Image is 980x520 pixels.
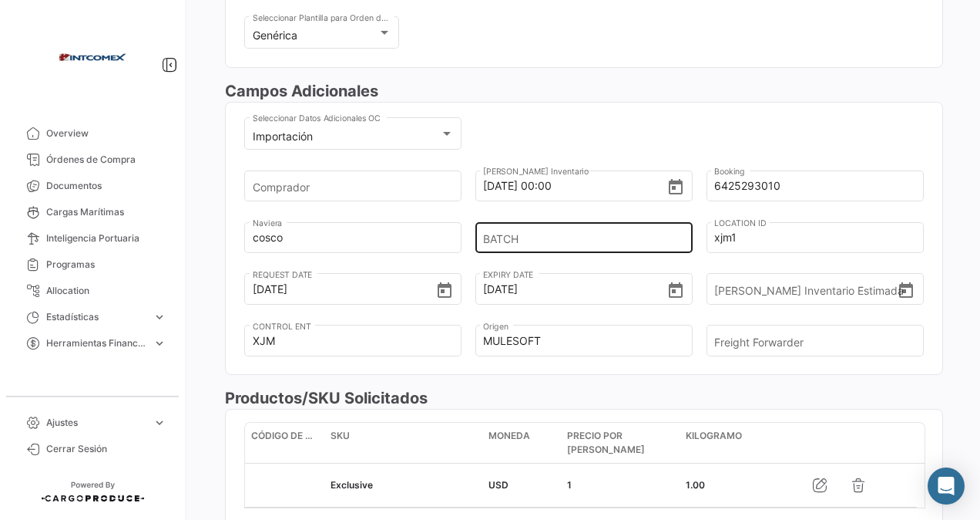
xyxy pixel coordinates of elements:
[46,284,166,298] span: Allocation
[253,130,313,143] mat-select-trigger: Importación
[12,278,173,304] a: Allocation
[153,310,166,324] span: expand_more
[253,262,435,316] input: Seleccionar una fecha
[12,199,173,225] a: Cargas Marítimas
[686,479,705,491] span: 1.00
[331,479,373,491] span: Exclusive
[153,416,166,430] span: expand_more
[46,442,166,456] span: Cerrar Sesión
[686,429,742,443] span: Kilogramo
[12,120,173,147] a: Overview
[12,225,173,252] a: Inteligencia Portuaria
[46,231,166,245] span: Inteligencia Portuaria
[46,258,166,272] span: Programas
[12,252,173,278] a: Programas
[324,423,482,463] datatable-header-cell: SKU
[225,387,943,409] h3: Productos/SKU Solicitados
[12,173,173,199] a: Documentos
[567,479,572,491] span: 1
[46,416,146,430] span: Ajustes
[488,429,530,443] span: Moneda
[46,127,166,140] span: Overview
[897,281,915,298] button: Open calendar
[483,159,666,213] input: Seleccionar una fecha
[46,205,166,219] span: Cargas Marítimas
[331,429,350,443] span: SKU
[666,177,685,194] button: Open calendar
[483,262,666,316] input: Seleccionar una fecha
[46,336,146,350] span: Herramientas Financieras
[153,336,166,350] span: expand_more
[225,80,943,102] h3: Campos Adicionales
[666,281,685,298] button: Open calendar
[435,281,454,298] button: Open calendar
[482,423,562,463] datatable-header-cell: Moneda
[251,429,318,443] span: Código de SKU
[12,147,173,173] a: Órdenes de Compra
[54,19,131,96] img: intcomex.png
[567,429,673,457] span: Precio por [PERSON_NAME]
[46,153,166,167] span: Órdenes de Compra
[245,423,324,463] datatable-header-cell: Código de SKU
[46,310,146,324] span: Estadísticas
[488,479,508,491] span: USD
[253,29,297,42] mat-select-trigger: Genérica
[46,179,166,193] span: Documentos
[928,468,965,505] div: Abrir Intercom Messenger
